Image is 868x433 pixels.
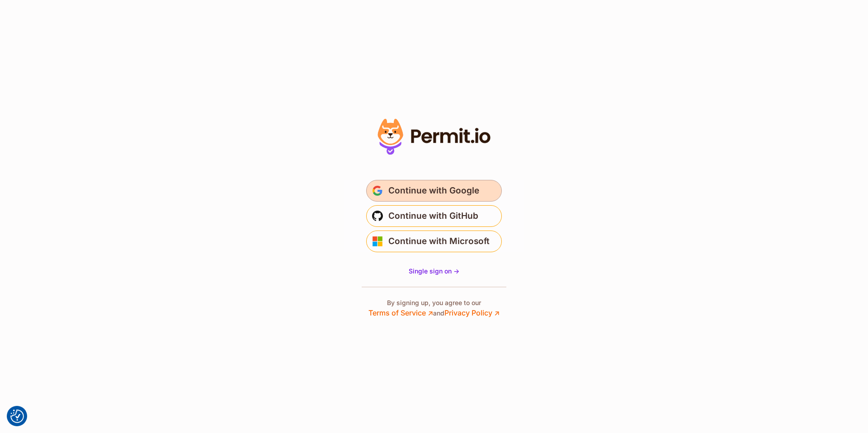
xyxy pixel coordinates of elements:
span: Continue with Microsoft [388,234,490,249]
button: Continue with Microsoft [366,231,502,252]
span: Single sign on -> [409,267,459,275]
a: Terms of Service ↗ [368,308,433,317]
a: Single sign on -> [409,267,459,276]
button: Continue with Google [366,180,502,202]
a: Privacy Policy ↗ [444,308,500,317]
span: Continue with Google [388,184,479,198]
button: Continue with GitHub [366,205,502,227]
span: Continue with GitHub [388,209,478,223]
p: By signing up, you agree to our and [368,298,500,318]
img: Revisit consent button [10,409,24,423]
button: Consent Preferences [10,409,24,423]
